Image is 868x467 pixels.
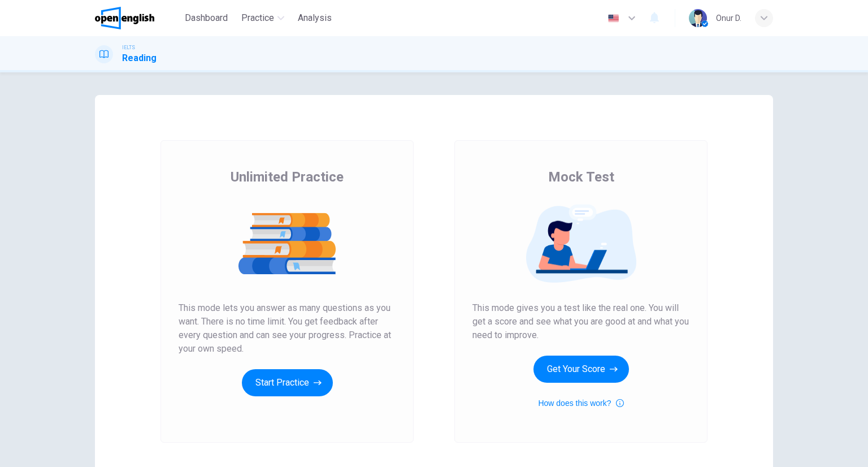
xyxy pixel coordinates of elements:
button: Practice [237,8,289,28]
button: Analysis [293,8,336,28]
span: Analysis [298,11,332,25]
span: Mock Test [548,168,614,186]
span: Practice [241,11,274,25]
span: This mode gives you a test like the real one. You will get a score and see what you are good at a... [472,301,689,342]
span: Unlimited Practice [231,168,344,186]
span: Dashboard [185,11,228,25]
div: Onur D. [716,11,741,25]
button: How does this work? [538,396,623,410]
span: This mode lets you answer as many questions as you want. There is no time limit. You get feedback... [179,301,396,356]
a: OpenEnglish logo [95,7,180,29]
img: OpenEnglish logo [95,7,154,29]
img: en [606,14,620,23]
button: Get Your Score [533,356,629,383]
button: Start Practice [242,369,333,396]
img: Profile picture [689,9,707,27]
button: Dashboard [180,8,232,28]
span: IELTS [122,44,135,51]
h1: Reading [122,51,157,65]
